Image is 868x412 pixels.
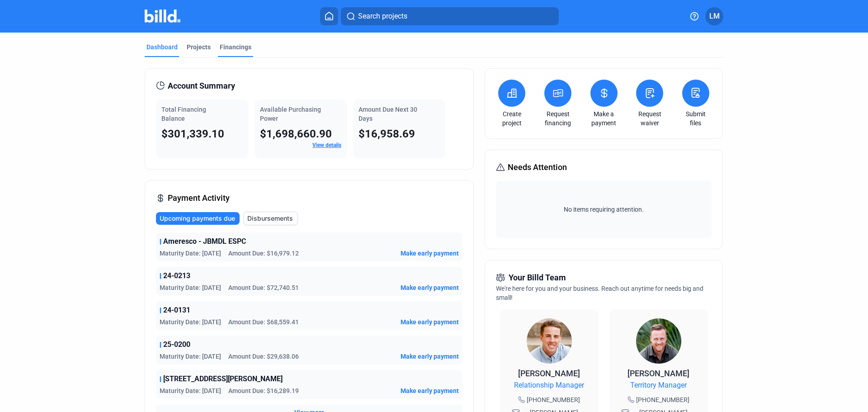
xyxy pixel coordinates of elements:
button: Make early payment [401,386,459,395]
span: 24-0131 [163,305,190,316]
span: Search projects [358,11,407,22]
div: Financings [220,43,251,52]
span: [PERSON_NAME] [627,369,689,378]
span: $1,698,660.90 [260,128,332,140]
div: Dashboard [146,43,178,52]
a: Submit files [680,109,712,128]
span: 24-0213 [163,270,190,281]
a: Create project [496,109,528,128]
span: Maturity Date: [DATE] [160,283,221,292]
span: [STREET_ADDRESS][PERSON_NAME] [163,374,283,384]
span: We're here for you and your business. Reach out anytime for needs big and small! [496,285,703,301]
span: Ameresco - JBMDL ESPC [163,236,246,247]
span: Maturity Date: [DATE] [160,249,221,258]
span: LM [709,11,720,22]
span: Amount Due: $68,559.41 [228,317,299,327]
button: Disbursements [243,212,298,225]
span: Maturity Date: [DATE] [160,352,221,361]
a: View details [312,142,341,148]
a: Request financing [542,109,574,128]
button: Upcoming payments due [156,212,240,225]
span: Available Purchasing Power [260,106,321,122]
img: Relationship Manager [527,318,572,364]
span: [PHONE_NUMBER] [636,395,689,404]
span: Maturity Date: [DATE] [160,386,221,395]
span: $301,339.10 [161,128,224,140]
span: Amount Due: $16,979.12 [228,249,299,258]
span: 25-0200 [163,339,190,350]
span: Upcoming payments due [160,214,235,223]
span: Amount Due: $29,638.06 [228,352,299,361]
span: Disbursements [247,214,293,223]
button: Make early payment [401,352,459,361]
a: Make a payment [588,109,620,128]
span: Payment Activity [168,192,230,204]
button: Make early payment [401,283,459,292]
span: Territory Manager [630,380,687,391]
img: Billd Company Logo [145,9,180,23]
span: Amount Due: $16,289.19 [228,386,299,395]
span: [PERSON_NAME] [518,369,580,378]
span: [PHONE_NUMBER] [527,395,580,404]
span: Your Billd Team [509,271,566,284]
button: Search projects [341,7,559,25]
span: Account Summary [168,80,235,92]
button: Make early payment [401,249,459,258]
span: Total Financing Balance [161,106,206,122]
a: Request waiver [634,109,665,128]
span: $16,958.69 [359,128,415,140]
img: Territory Manager [636,318,681,364]
button: Make early payment [401,317,459,327]
span: Maturity Date: [DATE] [160,317,221,327]
span: Needs Attention [508,161,567,174]
span: Amount Due Next 30 Days [359,106,417,122]
span: Amount Due: $72,740.51 [228,283,299,292]
span: No items requiring attention. [500,205,708,214]
div: Projects [187,43,211,52]
span: Relationship Manager [514,380,584,391]
button: LM [705,7,723,25]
